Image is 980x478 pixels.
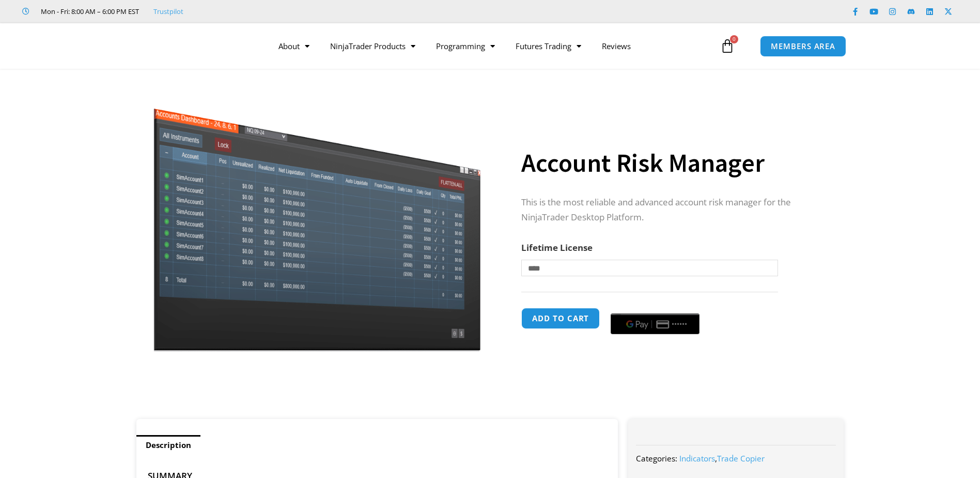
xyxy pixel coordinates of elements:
span: MEMBERS AREA [771,42,835,50]
text: •••••• [672,321,688,328]
button: Buy with GPay [611,313,699,334]
span: Mon - Fri: 8:00 AM – 6:00 PM EST [38,5,139,18]
p: This is the most reliable and advanced account risk manager for the NinjaTrader Desktop Platform. [521,195,823,225]
a: Description [136,435,200,455]
nav: Menu [268,34,718,58]
a: NinjaTrader Products [320,34,426,58]
a: Programming [426,34,505,58]
a: Trustpilot [153,5,183,18]
label: Lifetime License [521,242,593,253]
span: 0 [730,35,738,43]
a: MEMBERS AREA [760,36,846,57]
h1: Account Risk Manager [521,145,823,181]
span: , [679,453,765,464]
span: Categories: [636,453,677,464]
button: Add to cart [521,308,600,329]
a: Trade Copier [717,453,765,464]
a: Reviews [592,34,641,58]
a: Futures Trading [505,34,592,58]
img: LogoAI | Affordable Indicators – NinjaTrader [120,27,231,65]
img: Screenshot 2024-08-26 15462845454 [151,87,483,352]
a: Indicators [679,453,715,464]
a: About [268,34,320,58]
a: 0 [705,31,750,61]
iframe: Secure payment input frame [609,306,702,307]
